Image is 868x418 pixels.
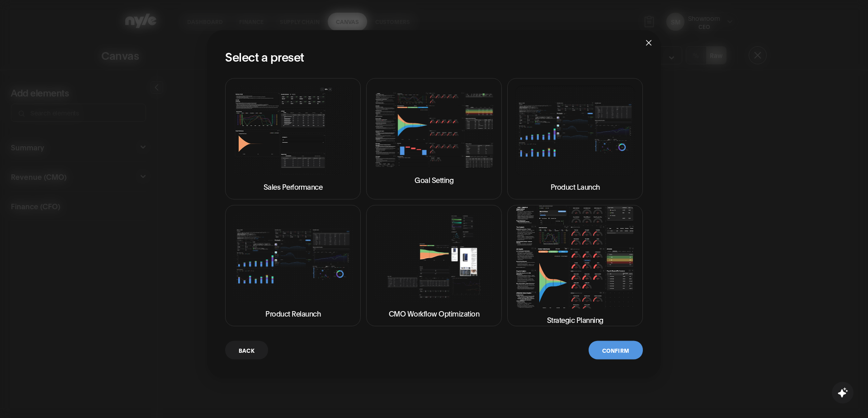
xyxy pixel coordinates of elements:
button: Goal Setting [366,78,502,199]
button: Strategic Planning [507,205,643,326]
img: Product Launch [515,85,635,175]
button: Close [637,30,661,54]
button: Product Launch [507,78,643,199]
button: CMO Workflow Optimization [366,205,502,326]
button: Product Relaunch [225,205,361,326]
h2: Select a preset [225,48,643,63]
span: close [645,39,652,46]
img: Strategic Planning [515,206,635,308]
p: Sales Performance [264,181,323,192]
img: Product Relaunch [233,212,353,302]
p: Goal Setting [415,174,453,185]
img: Goal Setting [374,92,494,169]
img: CMO Workflow Optimization [374,212,494,303]
p: Product Launch [551,181,600,192]
p: Strategic Planning [547,314,604,325]
img: Sales Performance [233,85,353,175]
button: Confirm [589,341,643,359]
button: Back [225,341,268,359]
button: Sales Performance [225,78,361,199]
p: Product Relaunch [265,308,321,319]
p: CMO Workflow Optimization [389,307,480,318]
